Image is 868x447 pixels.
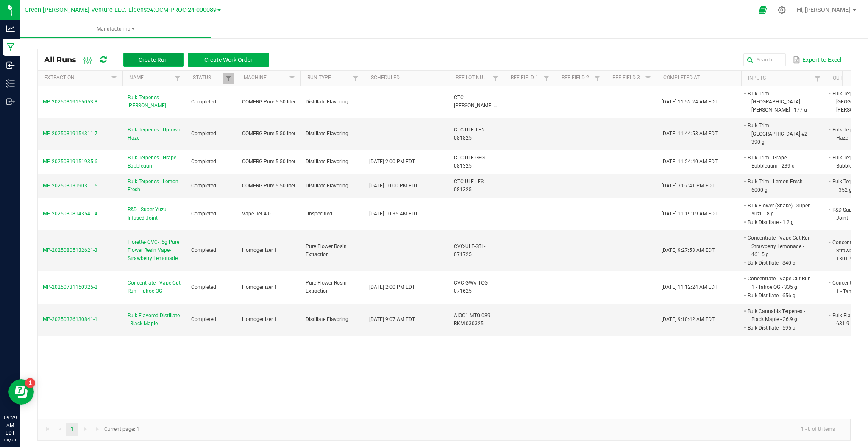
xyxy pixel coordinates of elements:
[43,159,97,165] span: MP-20250819151935-6
[242,159,295,165] span: COMERG Pure 5 50 liter
[128,126,181,142] span: Bulk Terpenes - Uptown Haze
[44,53,275,67] div: All Runs
[369,159,415,165] span: [DATE] 2:00 PM EDT
[306,183,348,189] span: Distillate Flavoring
[454,313,492,327] span: AIOC1-MTG-089-BKM-030325
[306,211,332,217] span: Unspecified
[746,274,813,291] li: Concentrate - Vape Cut Run 1 - Tahoe OG - 335 g
[662,211,718,217] span: [DATE] 11:19:19 AM EDT
[25,378,35,388] iframe: Resource center unread badge
[128,206,181,222] span: R&D - Super Yuzu Infused Joint
[193,75,223,81] a: StatusSortable
[123,53,184,67] button: Create Run
[454,95,512,109] span: CTC-[PERSON_NAME]-081825
[145,422,842,436] kendo-pager-info: 1 - 8 of 8 items
[6,43,15,51] inline-svg: Manufacturing
[741,71,826,86] th: Inputs
[223,73,234,84] a: Filter
[746,291,813,300] li: Bulk Distillate - 656 g
[6,98,15,106] inline-svg: Outbound
[612,75,643,81] a: Ref Field 3Sortable
[44,75,108,81] a: ExtractionSortable
[746,259,813,267] li: Bulk Distillate - 840 g
[306,99,348,105] span: Distillate Flavoring
[746,177,813,194] li: Bulk Trim - Lemon Fresh - 6000 g
[128,312,181,328] span: Bulk Flavored Distillate - Black Maple
[562,75,592,81] a: Ref Field 2Sortable
[128,94,181,110] span: Bulk Terpenes - [PERSON_NAME]
[454,127,486,141] span: CTC-ULF-TH2-081825
[746,89,813,115] li: Bulk Trim - [GEOGRAPHIC_DATA][PERSON_NAME] - 177 g
[4,414,17,437] p: 09:29 AM EDT
[6,79,15,88] inline-svg: Inventory
[172,73,183,84] a: Filter
[454,155,486,169] span: CTC-ULF-GBG-081325
[369,183,418,189] span: [DATE] 10:00 PM EDT
[511,75,541,81] a: Ref Field 1Sortable
[746,201,813,218] li: Bulk Flower (Shake) - Super Yuzu - 8 g
[38,419,851,440] kendo-pager: Current page: 1
[242,183,295,189] span: COMERG Pure 5 50 liter
[371,75,445,81] a: ScheduledSortable
[20,20,211,38] a: Manufacturing
[663,75,738,81] a: Completed AtSortable
[242,316,277,322] span: Homogenizer 1
[109,73,119,84] a: Filter
[43,131,97,137] span: MP-20250819154311-7
[369,211,418,217] span: [DATE] 10:35 AM EDT
[351,73,361,84] a: Filter
[454,243,485,257] span: CVC-ULF-STL-071725
[812,73,823,84] a: Filter
[191,99,216,105] span: Completed
[191,131,216,137] span: Completed
[139,56,168,63] span: Create Run
[129,75,172,81] a: NameSortable
[753,2,772,18] span: Open Ecommerce Menu
[746,218,813,226] li: Bulk Distillate - 1.2 g
[306,159,348,165] span: Distillate Flavoring
[43,183,97,189] span: MP-20250813190311-5
[746,154,813,170] li: Bulk Trim - Grape Bubblegum - 239 g
[191,316,216,322] span: Completed
[191,183,216,189] span: Completed
[592,73,602,84] a: Filter
[369,316,415,322] span: [DATE] 9:07 AM EDT
[244,75,287,81] a: MachineSortable
[662,99,718,105] span: [DATE] 11:52:24 AM EDT
[6,25,15,33] inline-svg: Analytics
[191,284,216,290] span: Completed
[456,75,490,81] a: Ref Lot NumberSortable
[191,211,216,217] span: Completed
[369,284,415,290] span: [DATE] 2:00 PM EDT
[242,284,277,290] span: Homogenizer 1
[746,307,813,324] li: Bulk Cannabis Terpenes - Black Maple - 36.9 g
[43,247,97,253] span: MP-20250805132621-3
[128,178,181,194] span: Bulk Terpenes - Lemon Fresh
[743,53,786,66] input: Search
[307,75,350,81] a: Run TypeSortable
[662,159,718,165] span: [DATE] 11:24:40 AM EDT
[43,99,97,105] span: MP-20250819155053-8
[306,316,348,322] span: Distillate Flavoring
[662,284,718,290] span: [DATE] 11:12:24 AM EDT
[662,247,715,253] span: [DATE] 9:27:53 AM EDT
[662,131,718,137] span: [DATE] 11:44:53 AM EDT
[306,131,348,137] span: Distillate Flavoring
[242,247,277,253] span: Homogenizer 1
[128,238,181,263] span: Florette- CVC- .5g Pure Flower Resin Vape- Strawberry Lemonade
[4,437,17,443] p: 08/20
[188,53,269,67] button: Create Work Order
[191,247,216,253] span: Completed
[204,56,253,63] span: Create Work Order
[454,280,489,294] span: CVC-GWV-TOG-071625
[43,211,97,217] span: MP-20250808143541-4
[128,154,181,170] span: Bulk Terpenes - Grape Bubblegum
[20,25,211,33] span: Manufacturing
[643,73,653,84] a: Filter
[662,316,715,322] span: [DATE] 9:10:42 AM EDT
[242,131,295,137] span: COMERG Pure 5 50 liter
[746,234,813,259] li: Concentrate - Vape Cut Run - Strawberry Lemonade - 461.5 g
[454,179,485,193] span: CTC-ULF-LFS-081325
[242,211,271,217] span: Vape Jet 4.0
[746,121,813,146] li: Bulk Trim - [GEOGRAPHIC_DATA] #2 - 390 g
